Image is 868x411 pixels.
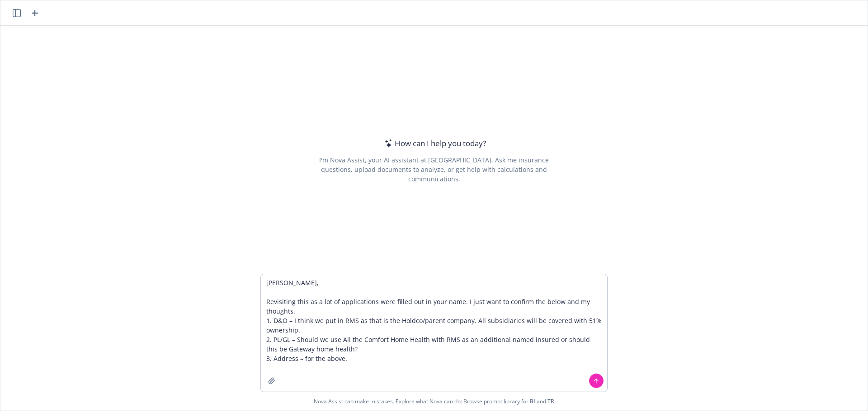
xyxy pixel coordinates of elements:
[530,397,535,405] a: BI
[547,397,554,405] a: TR
[4,392,864,411] span: Nova Assist can make mistakes. Explore what Nova can do: Browse prompt library for and
[382,138,486,149] div: How can I help you today?
[261,274,607,392] textarea: [PERSON_NAME], Revisiting this as a lot of applications were filled out in your name. I just want...
[307,155,561,184] div: I'm Nova Assist, your AI assistant at [GEOGRAPHIC_DATA]. Ask me insurance questions, upload docum...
